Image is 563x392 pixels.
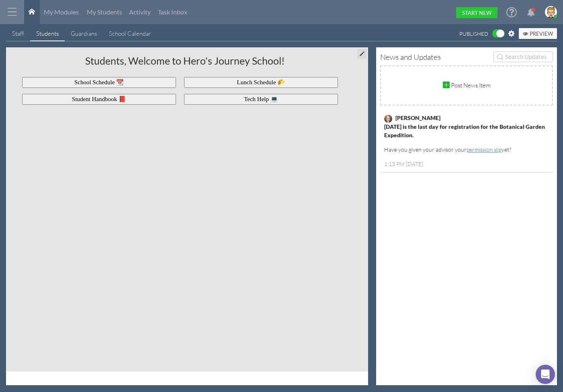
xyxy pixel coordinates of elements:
[22,94,176,105] button: Student Handbook 📕
[36,29,59,38] div: Students
[129,8,151,16] span: Activity
[519,28,557,39] button: Preview
[384,160,549,168] div: 1:13 PM [DATE]
[523,30,553,37] span: Preview
[103,26,157,41] a: School Calendar
[109,29,151,38] div: School Calendar
[14,55,356,70] h1: Students, Welcome to Hero's Journey School!
[158,8,187,16] span: Task Inbox
[184,77,338,88] button: Lunch Schedule 🌮
[30,26,65,41] a: Students
[22,77,176,88] button: School Schedule 📆
[71,29,97,38] div: Guardians
[6,26,30,41] a: Staff
[395,114,440,121] span: [PERSON_NAME]
[459,29,492,39] label: Published
[65,26,103,41] a: Guardians
[496,30,504,37] span: ON
[44,8,79,16] span: My Modules
[87,8,122,16] span: My Students
[456,7,497,18] a: Start New
[384,115,392,123] img: image
[441,79,493,91] div: Post News Item
[12,29,24,38] div: Staff
[384,145,549,154] p: Have you given your advisor your yet?
[536,365,555,384] div: Open Intercom Messenger
[545,6,557,18] img: image
[384,123,545,138] strong: [DATE] is the last day for registration for the Botanical Garden Expedition.
[503,53,549,61] input: Search Updates
[184,94,338,105] button: Tech Help 💻
[467,146,502,153] a: permission slip
[380,52,441,62] h1: News and Updates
